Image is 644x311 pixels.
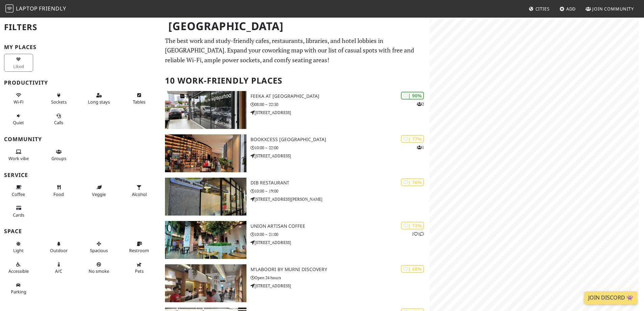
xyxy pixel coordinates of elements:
div: | 72% [401,222,424,229]
a: Join Community [583,3,637,15]
button: Alcohol [125,182,154,200]
p: 1 [417,144,424,151]
h3: FEEKA at [GEOGRAPHIC_DATA] [251,93,429,99]
h3: M'Laboori by Murni Discovery [251,267,429,272]
h3: Service [4,172,157,178]
span: Restroom [129,247,149,253]
button: Light [4,238,33,256]
img: DIB RESTAURANT [165,178,246,216]
button: Calls [44,110,73,128]
span: Food [53,191,64,197]
div: | 76% [401,178,424,186]
span: Smoke free [89,268,109,274]
span: Cities [535,6,550,12]
span: Air conditioned [55,268,62,274]
p: [STREET_ADDRESS] [251,153,429,159]
span: Credit cards [13,212,24,218]
img: Union Artisan Coffee [165,221,246,259]
button: No smoke [85,259,114,277]
h3: BookXcess [GEOGRAPHIC_DATA] [251,137,429,142]
h1: [GEOGRAPHIC_DATA] [163,17,428,36]
div: | 68% [401,265,424,273]
a: Join Discord 👾 [584,291,637,304]
p: [STREET_ADDRESS] [251,283,429,289]
img: LaptopFriendly [5,4,14,13]
p: 10:00 – 19:00 [251,188,429,194]
a: M'Laboori by Murni Discovery | 68% M'Laboori by Murni Discovery Open 24 hours [STREET_ADDRESS] [161,264,429,302]
span: Spacious [90,247,108,253]
button: Pets [125,259,154,277]
p: [STREET_ADDRESS] [251,109,429,116]
button: Long stays [85,90,114,108]
a: DIB RESTAURANT | 76% DIB RESTAURANT 10:00 – 19:00 [STREET_ADDRESS][PERSON_NAME] [161,178,429,216]
button: Spacious [85,238,114,256]
button: Groups [44,146,73,164]
span: Outdoor area [50,247,68,253]
button: Sockets [44,90,73,108]
p: 2 [417,101,424,107]
button: Cards [4,202,33,220]
span: Join Community [592,6,634,12]
button: Tables [125,90,154,108]
h2: 10 Work-Friendly Places [165,70,425,91]
a: FEEKA at Happy Mansion | 90% 2 FEEKA at [GEOGRAPHIC_DATA] 08:00 – 22:30 [STREET_ADDRESS] [161,91,429,129]
button: Work vibe [4,146,33,164]
p: [STREET_ADDRESS][PERSON_NAME] [251,196,429,202]
h3: Productivity [4,80,157,86]
span: Pet friendly [135,268,144,274]
h3: My Places [4,44,157,50]
button: Outdoor [44,238,73,256]
img: M'Laboori by Murni Discovery [165,264,246,302]
h3: Union Artisan Coffee [251,223,429,229]
h2: Filters [4,17,157,38]
span: Natural light [13,247,24,253]
button: Restroom [125,238,154,256]
span: Accessible [8,268,29,274]
span: Laptop [16,5,38,12]
div: | 90% [401,92,424,99]
h3: Space [4,228,157,235]
p: 08:00 – 22:30 [251,101,429,108]
span: Power sockets [51,99,67,105]
span: Parking [11,289,26,295]
span: Add [566,6,576,12]
button: Food [44,182,73,200]
a: BookXcess Tropicana Gardens Mall | 77% 1 BookXcess [GEOGRAPHIC_DATA] 10:00 – 22:00 [STREET_ADDRESS] [161,134,429,172]
button: Parking [4,280,33,297]
button: Coffee [4,182,33,200]
p: 1 1 [412,231,424,237]
h3: DIB RESTAURANT [251,180,429,186]
span: Friendly [39,5,66,12]
a: LaptopFriendly LaptopFriendly [5,3,66,15]
span: Work-friendly tables [133,99,145,105]
div: | 77% [401,135,424,143]
button: Veggie [85,182,114,200]
p: Open 24 hours [251,274,429,281]
h3: Community [4,136,157,142]
button: Accessible [4,259,33,277]
p: 10:00 – 22:00 [251,145,429,151]
img: BookXcess Tropicana Gardens Mall [165,134,246,172]
span: Quiet [13,119,24,126]
button: Wi-Fi [4,90,33,108]
span: Veggie [92,191,106,197]
a: Union Artisan Coffee | 72% 11 Union Artisan Coffee 10:00 – 21:00 [STREET_ADDRESS] [161,221,429,259]
span: Coffee [12,191,25,197]
span: Video/audio calls [54,119,63,126]
span: Stable Wi-Fi [14,99,23,105]
img: FEEKA at Happy Mansion [165,91,246,129]
p: The best work and study-friendly cafes, restaurants, libraries, and hotel lobbies in [GEOGRAPHIC_... [165,36,425,65]
a: Add [557,3,579,15]
button: Quiet [4,110,33,128]
span: Alcohol [132,191,147,197]
button: A/C [44,259,73,277]
p: 10:00 – 21:00 [251,231,429,238]
span: People working [8,155,29,161]
a: Cities [526,3,552,15]
p: [STREET_ADDRESS] [251,239,429,246]
span: Long stays [88,99,110,105]
span: Group tables [51,155,66,161]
